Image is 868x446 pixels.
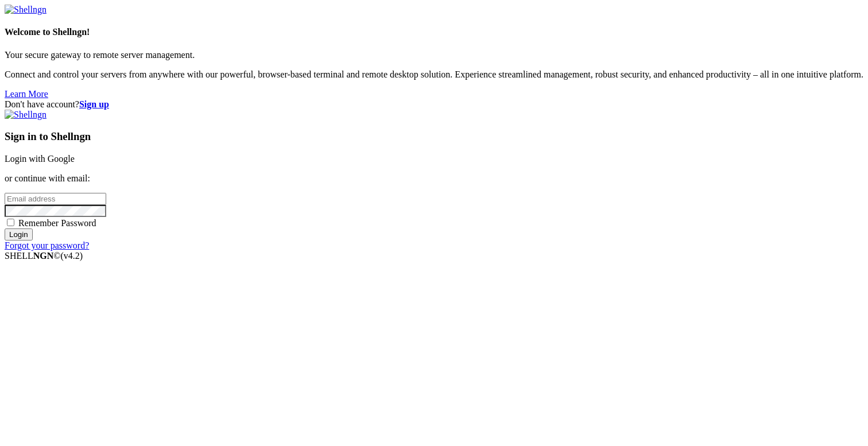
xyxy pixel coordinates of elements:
[5,130,863,143] h3: Sign in to Shellngn
[5,50,863,60] p: Your secure gateway to remote server management.
[5,251,83,261] span: SHELL ©
[5,99,863,110] div: Don't have account?
[33,251,54,261] b: NGN
[5,5,46,15] img: Shellngn
[5,110,46,120] img: Shellngn
[5,193,106,205] input: Email address
[7,219,14,226] input: Remember Password
[5,69,863,80] p: Connect and control your servers from anywhere with our powerful, browser-based terminal and remo...
[5,173,863,184] p: or continue with email:
[5,154,75,164] a: Login with Google
[61,251,83,261] span: 4.2.0
[18,218,96,228] span: Remember Password
[5,89,48,99] a: Learn More
[79,99,109,109] a: Sign up
[5,27,863,37] h4: Welcome to Shellngn!
[5,241,89,250] a: Forgot your password?
[5,228,33,241] input: Login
